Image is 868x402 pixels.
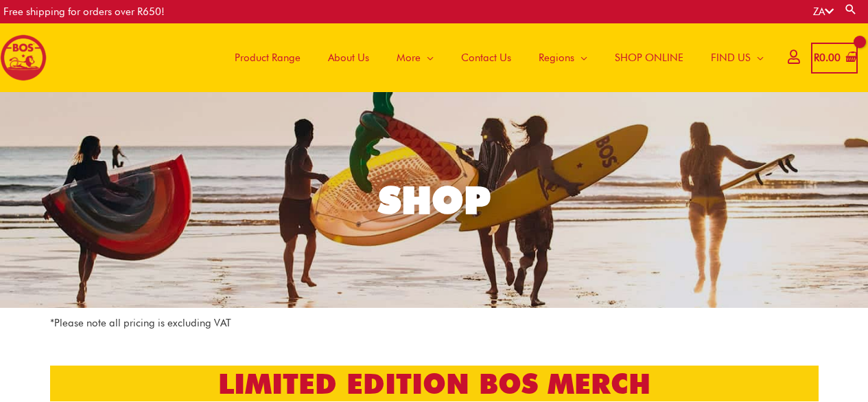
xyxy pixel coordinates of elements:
[813,5,834,18] a: ZA
[378,181,491,219] div: SHOP
[328,37,369,78] span: About Us
[615,37,683,78] span: SHOP ONLINE
[383,23,447,92] a: More
[814,52,841,64] bdi: 0.00
[525,23,601,92] a: Regions
[844,3,858,16] a: Search button
[221,23,314,92] a: Product Range
[50,315,819,332] p: *Please note all pricing is excluding VAT
[235,37,301,78] span: Product Range
[711,37,751,78] span: FIND US
[601,23,697,92] a: SHOP ONLINE
[50,366,819,401] h2: LIMITED EDITION BOS MERCH
[539,37,574,78] span: Regions
[461,37,511,78] span: Contact Us
[397,37,421,78] span: More
[447,23,525,92] a: Contact Us
[211,23,777,92] nav: Site Navigation
[314,23,383,92] a: About Us
[811,43,858,74] a: View Shopping Cart, empty
[814,52,819,64] span: R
